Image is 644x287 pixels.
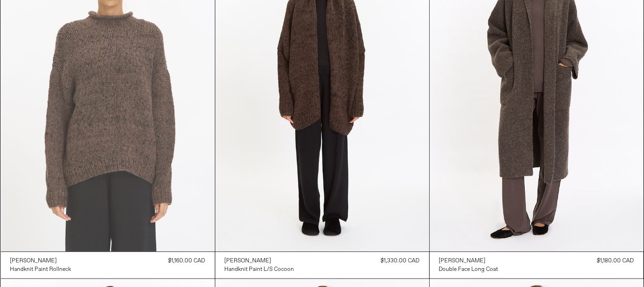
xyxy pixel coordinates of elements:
div: [PERSON_NAME] [10,257,57,265]
a: Handknit Paint L/S Cocoon [225,265,294,274]
div: $1,160.00 CAD [168,257,205,265]
a: Handknit Paint Rollneck [10,265,71,274]
a: [PERSON_NAME] [10,257,71,265]
div: [PERSON_NAME] [439,257,486,265]
div: [PERSON_NAME] [225,257,272,265]
div: Handknit Paint Rollneck [10,266,71,274]
div: Double Face Long Coat [439,266,498,274]
a: [PERSON_NAME] [439,257,498,265]
a: [PERSON_NAME] [225,257,294,265]
div: $1,330.00 CAD [381,257,420,265]
a: Double Face Long Coat [439,265,498,274]
div: Handknit Paint L/S Cocoon [225,266,294,274]
div: $1,180.00 CAD [597,257,634,265]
